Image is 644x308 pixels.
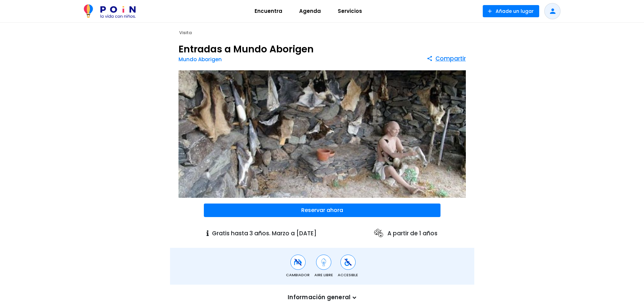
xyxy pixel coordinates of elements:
[252,6,285,17] span: Encuentra
[329,3,371,19] a: Servicios
[84,4,136,18] img: POiN
[319,258,328,266] img: Aire Libre
[182,293,462,302] p: Información general
[291,3,329,19] a: Agenda
[294,258,302,266] img: Cambiador
[483,5,539,17] button: Añade un lugar
[296,6,324,17] span: Agenda
[344,258,352,266] img: Accesible
[373,228,437,239] p: A partir de 1 años
[335,6,365,17] span: Servicios
[178,56,222,63] a: Mundo Aborigen
[373,228,384,239] img: ages icon
[178,45,314,54] h1: Entradas a Mundo Aborigen
[246,3,291,19] a: Encuentra
[338,272,358,278] span: Accesible
[178,70,466,198] img: Entradas a Mundo Aborigen
[314,272,333,278] span: Aire Libre
[179,29,192,36] span: Visita
[207,229,316,238] p: Gratis hasta 3 años. Marzo a [DATE]
[427,52,466,65] button: Compartir
[204,204,440,217] button: Reservar ahora
[286,272,310,278] span: Cambiador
